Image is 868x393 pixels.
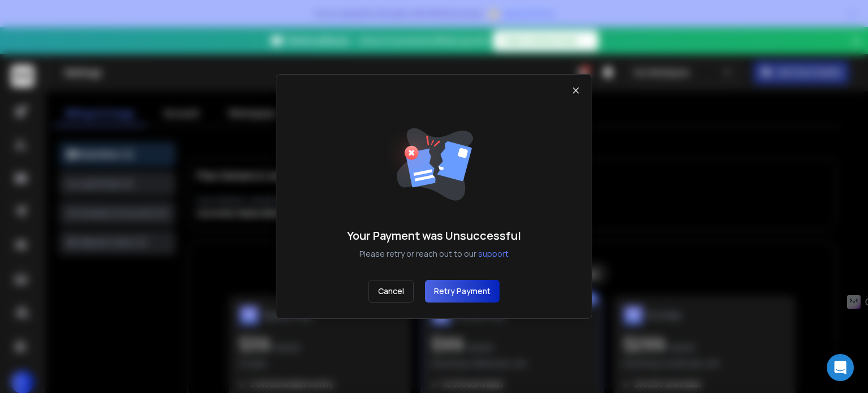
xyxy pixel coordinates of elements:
button: support [478,248,509,260]
button: Retry Payment [425,280,500,303]
button: Cancel [368,280,414,303]
div: Open Intercom Messenger [827,354,854,381]
img: image [383,113,485,214]
h1: Your Payment was Unsuccessful [347,228,521,244]
p: Please retry or reach out to our [347,248,521,260]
